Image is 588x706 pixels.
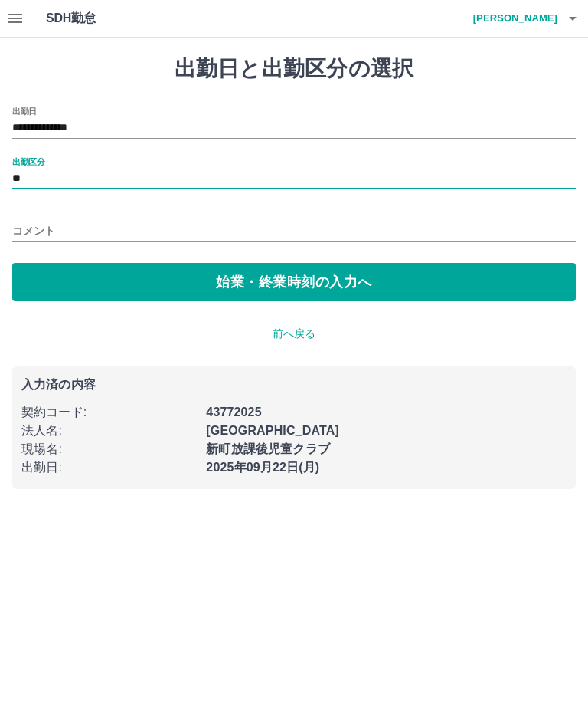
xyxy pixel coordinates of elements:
p: 法人名 : [21,422,197,440]
p: 現場名 : [21,440,197,458]
p: 出勤日 : [21,458,197,477]
b: 2025年09月22日(月) [206,461,319,474]
p: 前へ戻る [12,326,576,342]
b: 新町放課後児童クラブ [206,442,330,455]
label: 出勤区分 [12,156,44,167]
button: 始業・終業時刻の入力へ [12,263,576,301]
b: 43772025 [206,406,261,419]
h1: 出勤日と出勤区分の選択 [12,56,576,82]
b: [GEOGRAPHIC_DATA] [206,424,339,437]
p: 入力済の内容 [21,379,567,391]
label: 出勤日 [12,105,37,117]
p: 契約コード : [21,403,197,422]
